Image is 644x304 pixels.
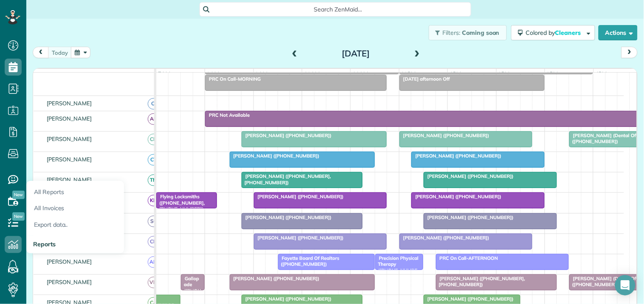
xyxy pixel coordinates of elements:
[148,195,159,206] span: KD
[462,29,500,37] span: Coming soon
[148,113,159,125] span: AR
[399,76,450,82] span: [DATE] afternoon Off
[229,153,320,159] span: [PERSON_NAME] ([PHONE_NUMBER])
[45,135,94,142] span: [PERSON_NAME]
[148,277,159,288] span: VM
[26,217,124,236] a: Export data..
[443,29,461,37] span: Filters:
[33,47,49,58] button: prev
[599,25,638,40] button: Actions
[241,132,332,138] span: [PERSON_NAME] ([PHONE_NUMBER])
[622,47,638,58] button: next
[399,70,418,77] span: 12pm
[497,70,512,77] span: 2pm
[26,181,124,200] a: All Reports
[241,173,331,185] span: [PERSON_NAME] ([PHONE_NUMBER], [PHONE_NUMBER])
[229,276,320,281] span: [PERSON_NAME] ([PHONE_NUMBER])
[45,115,94,122] span: [PERSON_NAME]
[423,296,514,302] span: [PERSON_NAME] ([PHONE_NUMBER])
[45,156,94,163] span: [PERSON_NAME]
[148,134,159,145] span: CM
[12,212,25,221] span: New
[45,279,94,285] span: [PERSON_NAME]
[26,200,124,217] a: All Invoices
[436,255,499,261] span: PRC On Call-AFTERNOON
[615,275,636,296] div: Open Intercom Messenger
[33,240,56,248] span: Reports
[148,236,159,248] span: CH
[399,132,490,138] span: [PERSON_NAME] ([PHONE_NUMBER])
[526,29,584,37] span: Colored by
[148,256,159,268] span: AM
[26,236,124,253] a: Reports
[241,296,332,302] span: [PERSON_NAME] ([PHONE_NUMBER])
[205,70,221,77] span: 8am
[148,154,159,166] span: CT
[375,255,419,279] span: Precision Physical Therapy ([PHONE_NUMBER])
[48,47,72,58] button: today
[148,175,159,186] span: TM
[253,235,344,241] span: [PERSON_NAME] ([PHONE_NUMBER])
[45,258,94,265] span: [PERSON_NAME]
[411,153,502,159] span: [PERSON_NAME] ([PHONE_NUMBER])
[278,255,340,267] span: Fayette Board Of Realtors ([PHONE_NUMBER])
[423,173,514,179] span: [PERSON_NAME] ([PHONE_NUMBER])
[555,29,582,37] span: Cleaners
[399,235,490,241] span: [PERSON_NAME] ([PHONE_NUMBER])
[423,214,514,220] span: [PERSON_NAME] ([PHONE_NUMBER])
[253,194,344,200] span: [PERSON_NAME] ([PHONE_NUMBER])
[411,194,502,200] span: [PERSON_NAME] ([PHONE_NUMBER])
[156,194,205,212] span: Flying Locksmiths ([PHONE_NUMBER], [PHONE_NUMBER])
[545,70,560,77] span: 3pm
[148,98,159,110] span: CJ
[436,276,526,287] span: [PERSON_NAME] ([PHONE_NUMBER], [PHONE_NUMBER])
[12,191,25,199] span: New
[303,49,409,58] h2: [DATE]
[302,70,321,77] span: 10am
[148,216,159,227] span: SC
[156,70,172,77] span: 7am
[205,76,261,82] span: PRC On Call-MORNING
[45,100,94,107] span: [PERSON_NAME]
[241,214,332,220] span: [PERSON_NAME] ([PHONE_NUMBER])
[448,70,463,77] span: 1pm
[351,70,370,77] span: 11am
[511,25,595,40] button: Colored byCleaners
[205,112,250,118] span: PRC Not Available
[254,70,270,77] span: 9am
[594,70,609,77] span: 4pm
[45,176,94,183] span: [PERSON_NAME]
